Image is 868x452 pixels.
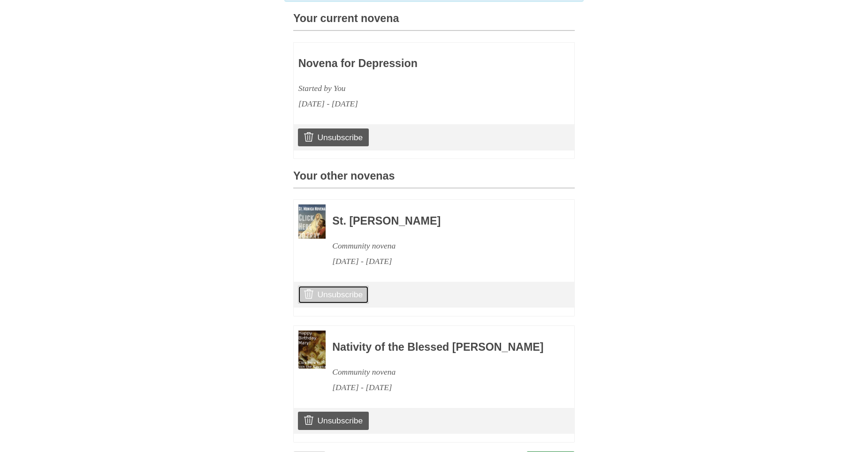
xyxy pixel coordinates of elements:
div: Started by You [298,81,515,96]
div: [DATE] - [DATE] [332,380,549,395]
a: Unsubscribe [298,128,369,146]
h3: Novena for Depression [298,58,515,70]
div: Community novena [332,238,549,254]
div: [DATE] - [DATE] [332,254,549,269]
img: Novena image [298,204,326,239]
div: Community novena [332,364,549,380]
a: Unsubscribe [298,286,369,303]
h3: Your current novena [293,13,575,31]
img: Novena image [298,331,326,369]
h3: Nativity of the Blessed [PERSON_NAME] [332,341,549,354]
h3: St. [PERSON_NAME] [332,215,549,227]
div: [DATE] - [DATE] [298,96,515,112]
h3: Your other novenas [293,170,575,188]
a: Unsubscribe [298,412,369,429]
